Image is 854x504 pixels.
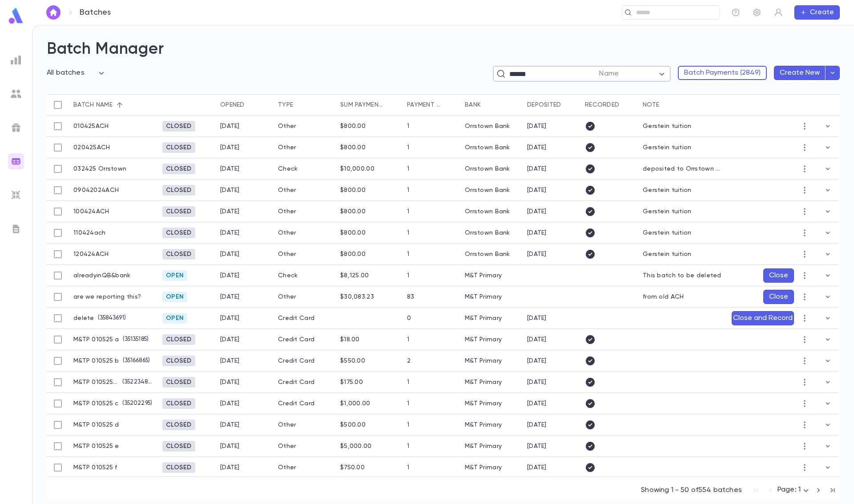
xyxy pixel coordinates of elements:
[162,123,195,130] span: Closed
[220,272,240,279] div: 2/13/2025
[527,421,547,428] div: 12/31/2024
[643,229,691,236] p: Gerstein tuition
[7,7,25,24] img: logo
[73,315,94,322] p: delete
[465,464,502,471] div: M&T Primary
[407,379,409,386] div: 1
[73,251,109,258] p: 120424ACH
[340,379,363,386] div: $175.00
[643,123,691,130] p: Gerstein tuition
[162,334,195,345] div: Closed 1/5/2025
[527,336,547,343] div: 1/1/2025
[407,293,415,300] div: 83
[274,436,336,457] div: Other
[274,329,336,350] div: Credit Card
[643,251,691,258] p: Gerstein tuition
[465,144,510,151] div: Orrstown Bank
[407,187,409,194] div: 1
[274,350,336,372] div: Credit Card
[643,272,721,279] p: This batch to be deleted
[336,94,403,116] div: Sum payments
[527,144,547,151] div: 2/13/2025
[465,443,502,450] div: M&T Primary
[465,400,502,407] div: M&T Primary
[763,268,794,283] button: Close
[340,443,372,450] div: $5,000.00
[119,399,152,408] p: ( 35202295 )
[442,98,456,112] button: Sort
[162,208,195,215] span: Closed
[11,55,21,65] img: reports_grey.c525e4749d1bce6a11f5fe2a8de1b229.svg
[73,187,119,194] p: 09042024ACH
[11,224,21,234] img: letters_grey.7941b92b52307dd3b8a917253454ce1c.svg
[220,94,245,116] div: Opened
[527,357,547,364] div: 1/2/2025
[162,229,195,236] span: Closed
[220,165,240,172] div: 3/26/2025
[11,190,21,200] img: imports_grey.530a8a0e642e233f2baf0ef88e8c9fcb.svg
[527,165,547,172] div: 3/24/2025
[407,94,442,116] div: Payment qty
[340,464,365,471] div: $750.00
[162,315,187,322] span: Open
[340,123,366,130] div: $800.00
[340,293,374,300] div: $30,083.23
[73,165,126,172] p: 032425 Orrstown
[11,156,21,167] img: batches_gradient.0a22e14384a92aa4cd678275c0c39cc4.svg
[162,336,195,343] span: Closed
[465,315,502,322] div: M&T Primary
[162,272,187,279] span: Open
[73,443,119,450] p: M&TP 010525 e
[162,293,187,300] span: Open
[274,94,336,116] div: Type
[643,208,691,215] p: Gerstein tuition
[73,400,119,407] p: M&TP 010525 c
[274,286,336,308] div: Other
[599,70,619,77] span: Name
[216,94,274,116] div: Opened
[465,229,510,236] div: Orrstown Bank
[220,187,240,194] div: 2/13/2025
[407,123,409,130] div: 1
[678,66,767,80] button: Batch Payments (2849)
[73,144,110,151] p: 020425ACH
[481,98,495,112] button: Sort
[73,336,119,343] p: M&TP 010525 a
[274,180,336,201] div: Other
[763,290,794,304] button: Close
[274,372,336,393] div: Credit Card
[527,464,547,471] div: 1/1/2025
[407,229,409,236] div: 1
[465,293,502,300] div: M&T Primary
[274,158,336,180] div: Check
[659,98,673,112] button: Sort
[407,464,409,471] div: 1
[245,98,259,112] button: Sort
[162,464,195,471] span: Closed
[278,94,293,116] div: Type
[580,94,638,116] div: Recorded
[274,137,336,158] div: Other
[527,379,547,386] div: 1/5/2025
[777,483,811,497] div: Page: 1
[11,122,21,133] img: campaigns_grey.99e729a5f7ee94e3726e6486bddda8f1.svg
[340,357,365,364] div: $550.00
[73,421,119,428] p: M&TP 010525 d
[407,208,409,215] div: 1
[162,249,195,260] div: Closed 8/11/2025
[465,272,502,279] div: M&T Primary
[162,377,195,388] div: Closed 1/9/2025
[73,208,109,215] p: 100424ACH
[599,67,667,81] div: Name
[274,457,336,478] div: Other
[527,251,547,258] div: 12/4/2024
[119,335,149,344] p: ( 35135185 )
[465,421,502,428] div: M&T Primary
[465,251,510,258] div: Orrstown Bank
[162,165,195,172] span: Closed
[340,187,366,194] div: $800.00
[162,228,195,238] div: Closed 8/11/2025
[561,98,576,112] button: Sort
[220,251,240,258] div: 2/13/2025
[465,336,502,343] div: M&T Primary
